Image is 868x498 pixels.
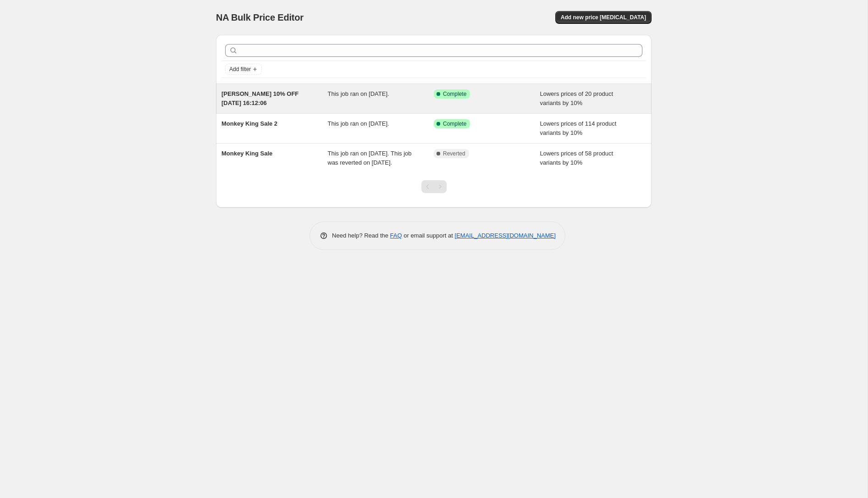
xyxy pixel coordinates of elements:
span: Monkey King Sale [221,150,272,157]
span: Monkey King Sale 2 [221,120,277,127]
button: Add filter [225,64,262,75]
span: or email support at [402,232,455,239]
span: Add filter [229,66,251,73]
span: [PERSON_NAME] 10% OFF [DATE] 16:12:06 [221,90,299,106]
span: Lowers prices of 58 product variants by 10% [540,150,614,166]
span: Need help? Read the [332,232,390,239]
span: Complete [443,120,466,127]
span: This job ran on [DATE]. [328,120,389,127]
span: Complete [443,90,466,98]
span: This job ran on [DATE]. This job was reverted on [DATE]. [328,150,412,166]
nav: Pagination [421,180,447,193]
span: Add new price [MEDICAL_DATA] [561,14,646,21]
button: Add new price [MEDICAL_DATA] [555,11,652,24]
a: FAQ [390,232,402,239]
span: Lowers prices of 20 product variants by 10% [540,90,614,106]
span: Lowers prices of 114 product variants by 10% [540,120,617,136]
a: [EMAIL_ADDRESS][DOMAIN_NAME] [455,232,556,239]
span: This job ran on [DATE]. [328,90,389,97]
span: Reverted [443,150,465,157]
span: NA Bulk Price Editor [216,12,304,22]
